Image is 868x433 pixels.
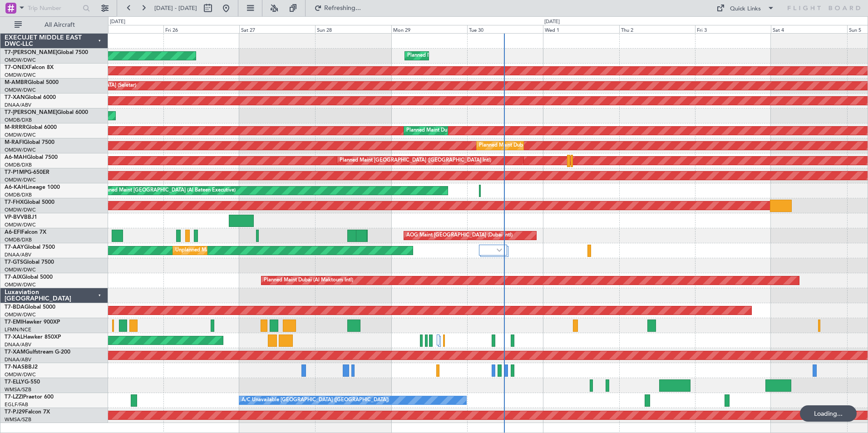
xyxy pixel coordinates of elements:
[5,349,70,355] a: T7-XAMGulfstream G-200
[5,170,27,175] span: T7-P1MP
[5,125,26,130] span: M-RRRR
[87,25,163,33] div: Thu 25
[544,18,560,26] div: [DATE]
[543,25,619,33] div: Wed 1
[5,50,88,55] a: T7-[PERSON_NAME]Global 7500
[5,230,21,235] span: A6-EFI
[99,184,236,197] div: Planned Maint [GEOGRAPHIC_DATA] (Al Bateen Executive)
[712,1,779,15] button: Quick Links
[5,371,36,378] a: OMDW/DWC
[5,281,36,288] a: OMDW/DWC
[110,18,125,26] div: [DATE]
[310,1,365,15] button: Refreshing...
[175,244,310,257] div: Unplanned Maint [GEOGRAPHIC_DATA] (Al Maktoum Intl)
[5,221,36,228] a: OMDW/DWC
[5,80,28,85] span: M-AMBR
[163,25,239,33] div: Fri 26
[5,341,31,348] a: DNAA/ABV
[5,409,25,415] span: T7-PJ29
[5,215,37,220] a: VP-BVVBBJ1
[5,320,60,325] a: T7-EMIHawker 900XP
[24,22,96,28] span: All Aircraft
[5,260,54,265] a: T7-GTSGlobal 7500
[242,394,389,407] div: A/C Unavailable [GEOGRAPHIC_DATA] ([GEOGRAPHIC_DATA])
[391,25,467,33] div: Mon 29
[5,155,58,160] a: A6-MAHGlobal 7500
[239,25,315,33] div: Sat 27
[467,25,543,33] div: Tue 30
[5,379,25,385] span: T7-ELLY
[5,162,32,168] a: OMDB/DXB
[406,124,496,138] div: Planned Maint Dubai (Al Maktoum Intl)
[5,275,22,280] span: T7-AIX
[5,80,59,85] a: M-AMBRGlobal 5000
[5,364,38,370] a: T7-NASBBJ2
[5,102,31,108] a: DNAA/ABV
[5,230,46,235] a: A6-EFIFalcon 7X
[154,4,197,12] span: [DATE] - [DATE]
[5,95,25,100] span: T7-XAN
[407,49,497,63] div: Planned Maint Dubai (Al Maktoum Intl)
[5,192,32,198] a: OMDB/DXB
[5,305,55,310] a: T7-BDAGlobal 5000
[5,335,23,340] span: T7-XAL
[5,185,25,190] span: A6-KAH
[5,125,57,130] a: M-RRRRGlobal 6000
[5,266,36,273] a: OMDW/DWC
[315,25,391,33] div: Sun 28
[5,416,31,423] a: WMSA/SZB
[5,379,40,385] a: T7-ELLYG-550
[5,65,54,70] a: T7-ONEXFalcon 8X
[5,117,32,123] a: OMDB/DXB
[497,248,502,252] img: arrow-gray.svg
[5,170,49,175] a: T7-P1MPG-650ER
[619,25,695,33] div: Thu 2
[5,356,31,363] a: DNAA/ABV
[5,177,36,183] a: OMDW/DWC
[5,147,36,153] a: OMDW/DWC
[5,110,57,115] span: T7-[PERSON_NAME]
[5,57,36,64] a: OMDW/DWC
[5,305,25,310] span: T7-BDA
[5,132,36,138] a: OMDW/DWC
[10,18,99,32] button: All Aircraft
[5,140,24,145] span: M-RAFI
[5,215,24,220] span: VP-BVV
[5,50,57,55] span: T7-[PERSON_NAME]
[324,5,362,11] span: Refreshing...
[5,409,50,415] a: T7-PJ29Falcon 7X
[5,110,88,115] a: T7-[PERSON_NAME]Global 6000
[479,139,568,153] div: Planned Maint Dubai (Al Maktoum Intl)
[771,25,847,33] div: Sat 4
[730,5,761,14] div: Quick Links
[5,200,24,205] span: T7-FHX
[5,326,31,333] a: LFMN/NCE
[5,95,56,100] a: T7-XANGlobal 6000
[5,364,25,370] span: T7-NAS
[5,386,31,393] a: WMSA/SZB
[5,65,29,70] span: T7-ONEX
[5,401,28,408] a: EGLF/FAB
[5,349,25,355] span: T7-XAM
[5,394,54,400] a: T7-LZZIPraetor 600
[28,1,80,15] input: Trip Number
[5,311,36,318] a: OMDW/DWC
[5,245,55,250] a: T7-AAYGlobal 7500
[5,155,27,160] span: A6-MAH
[5,260,23,265] span: T7-GTS
[340,154,491,167] div: Planned Maint [GEOGRAPHIC_DATA] ([GEOGRAPHIC_DATA] Intl)
[5,245,24,250] span: T7-AAY
[5,320,22,325] span: T7-EMI
[406,229,513,242] div: AOG Maint [GEOGRAPHIC_DATA] (Dubai Intl)
[5,275,53,280] a: T7-AIXGlobal 5000
[5,200,54,205] a: T7-FHXGlobal 5000
[5,185,60,190] a: A6-KAHLineage 1000
[5,335,61,340] a: T7-XALHawker 850XP
[5,87,36,93] a: OMDW/DWC
[5,72,36,79] a: OMDW/DWC
[695,25,771,33] div: Fri 3
[5,140,54,145] a: M-RAFIGlobal 7500
[5,251,31,258] a: DNAA/ABV
[5,236,32,243] a: OMDB/DXB
[5,394,23,400] span: T7-LZZI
